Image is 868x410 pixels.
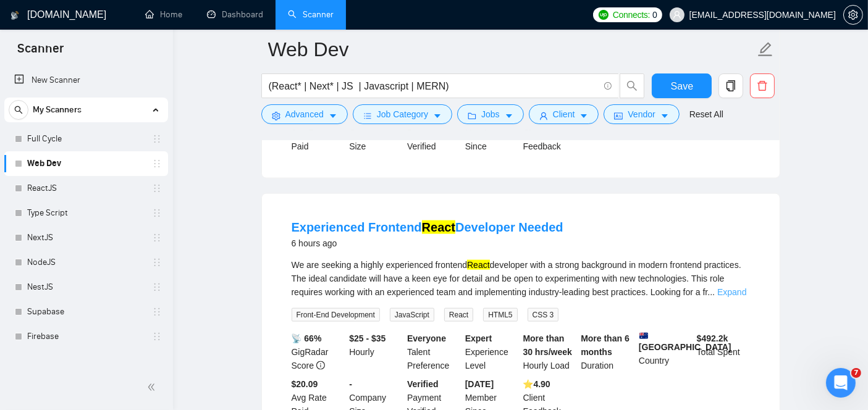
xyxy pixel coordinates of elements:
span: 0 [652,8,657,22]
input: Scanner name... [268,34,755,65]
a: homeHome [145,9,182,20]
span: search [620,80,644,91]
img: logo [11,6,19,25]
button: setting [843,5,863,25]
span: bars [363,111,372,120]
div: Experience Level [463,332,521,372]
span: holder [152,159,162,169]
span: user [673,10,681,19]
button: settingAdvancedcaret-down [261,104,348,124]
div: Hourly [347,332,405,372]
span: holder [152,134,162,144]
span: caret-down [579,111,588,120]
span: caret-down [329,111,337,120]
a: NestJS [27,275,145,299]
span: caret-down [505,111,513,120]
a: Experienced FrontendReactDeveloper Needed [292,220,563,234]
b: [DATE] [465,379,494,389]
span: holder [152,183,162,193]
span: setting [272,111,280,120]
b: $25 - $35 [349,333,386,343]
button: barsJob Categorycaret-down [353,104,452,124]
span: Client [553,107,575,121]
a: Reset All [689,107,723,121]
a: New Scanner [14,68,158,93]
b: $20.09 [292,379,318,389]
span: Scanner [7,40,74,65]
span: Job Category [377,107,428,121]
div: Country [636,332,694,372]
b: Expert [465,333,492,343]
button: Save [652,73,712,98]
a: searchScanner [288,9,334,20]
li: New Scanner [4,68,168,93]
span: holder [152,282,162,292]
iframe: Intercom live chat [826,368,856,398]
mark: React [467,260,490,270]
div: 6 hours ago [292,236,563,251]
b: - [349,379,352,389]
span: caret-down [433,111,442,120]
a: Expand [717,287,746,297]
span: holder [152,208,162,218]
span: folder [468,111,476,120]
span: caret-down [660,111,669,120]
span: search [9,106,28,114]
b: $ 492.2k [697,333,728,343]
b: More than 6 months [581,333,630,357]
span: Advanced [285,107,324,121]
b: [GEOGRAPHIC_DATA] [639,332,731,352]
a: Supabase [27,299,145,324]
span: HTML5 [483,308,517,322]
a: Type Script [27,201,145,225]
span: Front-End Development [292,308,380,322]
b: 📡 66% [292,333,322,343]
span: ... [707,287,715,297]
img: upwork-logo.png [599,10,609,20]
span: user [539,111,548,120]
span: double-left [147,381,159,393]
a: NodeJS [27,250,145,275]
span: Connects: [613,8,650,22]
span: 7 [851,368,861,378]
span: copy [719,80,743,91]
span: My Scanners [33,98,82,122]
button: search [620,73,644,98]
div: GigRadar Score [289,332,347,372]
img: 🇦🇺 [639,332,648,340]
span: Vendor [628,107,655,121]
span: info-circle [604,82,612,90]
button: delete [750,73,775,98]
mark: React [422,220,455,234]
span: React [444,308,473,322]
button: search [9,100,28,120]
span: holder [152,332,162,341]
button: userClientcaret-down [529,104,599,124]
span: holder [152,307,162,317]
span: holder [152,257,162,267]
button: copy [718,73,743,98]
button: folderJobscaret-down [457,104,524,124]
a: Web Dev [27,151,145,176]
span: CSS 3 [528,308,559,322]
a: ReactJS [27,176,145,201]
b: Verified [407,379,439,389]
li: My Scanners [4,98,168,349]
a: Firebase [27,324,145,349]
b: Everyone [407,333,446,343]
b: ⭐️ 4.90 [523,379,550,389]
span: JavaScript [390,308,434,322]
a: Full Cycle [27,127,145,151]
span: Save [671,78,693,94]
div: Hourly Load [521,332,579,372]
div: Duration [578,332,636,372]
span: delete [751,80,774,91]
a: NextJS [27,225,145,250]
input: Search Freelance Jobs... [269,78,599,94]
div: Talent Preference [405,332,463,372]
span: holder [152,233,162,243]
b: More than 30 hrs/week [523,333,572,357]
button: idcardVendorcaret-down [604,104,679,124]
div: We are seeking a highly experienced frontend developer with a strong background in modern fronten... [292,258,750,299]
span: Jobs [481,107,500,121]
